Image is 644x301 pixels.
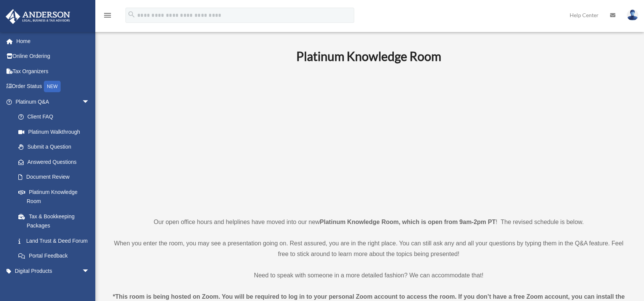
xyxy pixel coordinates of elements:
[11,109,101,125] a: Client FAQ
[320,219,496,225] strong: Platinum Knowledge Room, which is open from 9am-2pm PT
[11,248,101,264] a: Portal Feedback
[109,238,629,259] p: When you enter the room, you may see a presentation going on. Rest assured, you are in the right ...
[11,209,101,233] a: Tax & Bookkeeping Packages
[5,49,101,64] a: Online Ordering
[103,11,112,20] i: menu
[11,124,101,139] a: Platinum Walkthrough
[82,94,97,110] span: arrow_drop_down
[44,81,61,92] div: NEW
[11,170,101,185] a: Document Review
[127,10,136,19] i: search
[627,10,638,21] img: User Pic
[109,270,629,281] p: Need to speak with someone in a more detailed fashion? We can accommodate that!
[3,9,72,24] img: Anderson Advisors Platinum Portal
[103,13,112,20] a: menu
[11,184,97,209] a: Platinum Knowledge Room
[11,154,101,170] a: Answered Questions
[5,34,101,49] a: Home
[254,74,483,203] iframe: 231110_Toby_KnowledgeRoom
[109,217,629,227] p: Our open office hours and helplines have moved into our new ! The revised schedule is below.
[5,64,101,79] a: Tax Organizers
[5,79,101,94] a: Order StatusNEW
[296,49,441,64] b: Platinum Knowledge Room
[5,263,101,279] a: Digital Productsarrow_drop_down
[82,263,97,279] span: arrow_drop_down
[5,94,101,109] a: Platinum Q&Aarrow_drop_down
[11,233,101,248] a: Land Trust & Deed Forum
[11,139,101,155] a: Submit a Question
